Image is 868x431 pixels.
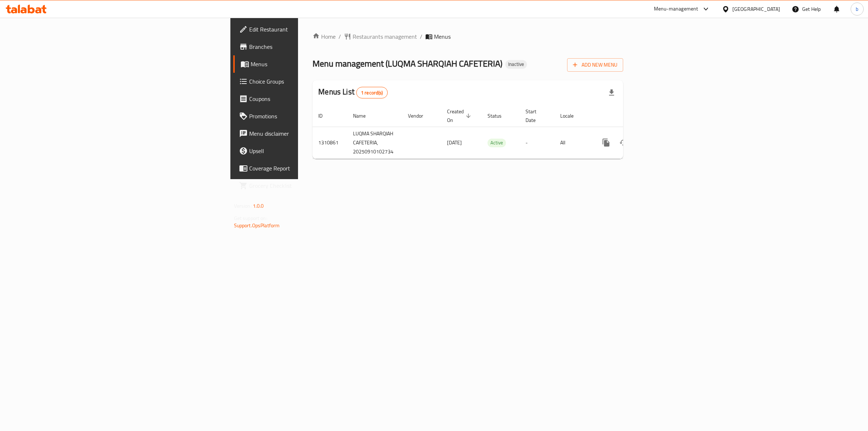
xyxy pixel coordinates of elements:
[233,107,375,125] a: Promotions
[249,181,370,190] span: Grocery Checklist
[526,107,546,124] span: Start Date
[488,139,506,147] span: Active
[615,134,632,151] button: Change Status
[573,60,617,69] span: Add New Menu
[251,60,370,68] span: Menus
[249,42,370,51] span: Branches
[234,201,252,211] span: Version:
[249,25,370,34] span: Edit Restaurant
[856,5,858,13] span: b
[249,77,370,86] span: Choice Groups
[312,32,623,41] nav: breadcrumb
[447,138,462,147] span: [DATE]
[249,129,370,138] span: Menu disclaimer
[597,134,615,151] button: more
[505,60,527,69] div: Inactive
[356,87,388,98] div: Total records count
[233,90,375,107] a: Coupons
[505,61,527,67] span: Inactive
[233,73,375,90] a: Choice Groups
[318,111,332,120] span: ID
[344,32,417,41] a: Restaurants management
[408,111,433,120] span: Vendor
[233,55,375,73] a: Menus
[654,5,698,13] div: Menu-management
[357,89,387,96] span: 1 record(s)
[233,142,375,160] a: Upsell
[233,160,375,177] a: Coverage Report
[249,112,370,121] span: Promotions
[233,38,375,55] a: Branches
[312,55,502,72] span: Menu management ( LUQMA SHARQIAH CAFETERIA )
[420,32,422,41] li: /
[447,107,473,124] span: Created On
[488,111,511,120] span: Status
[234,214,267,223] span: Get support on:
[249,164,370,173] span: Coverage Report
[592,105,673,127] th: Actions
[554,127,592,159] td: All
[488,139,506,147] div: Active
[567,58,623,72] button: Add New Menu
[353,111,375,120] span: Name
[318,86,387,98] h2: Menus List
[603,84,620,101] div: Export file
[560,111,583,120] span: Locale
[732,5,780,13] div: [GEOGRAPHIC_DATA]
[520,127,554,159] td: -
[312,105,673,159] table: enhanced table
[249,147,370,155] span: Upsell
[234,221,280,230] a: Support.OpsPlatform
[233,125,375,142] a: Menu disclaimer
[434,32,451,41] span: Menus
[233,177,375,194] a: Grocery Checklist
[353,32,417,41] span: Restaurants management
[233,21,375,38] a: Edit Restaurant
[249,94,370,103] span: Coupons
[253,201,264,211] span: 1.0.0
